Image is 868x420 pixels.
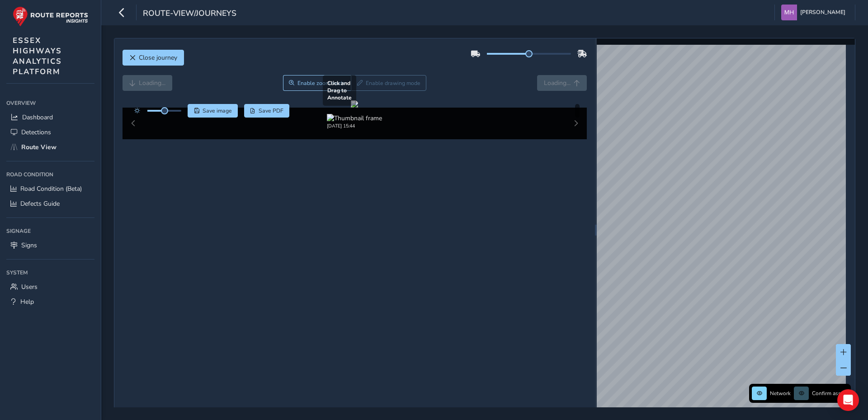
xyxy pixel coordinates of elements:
[770,390,791,397] span: Network
[21,143,57,151] span: Route View
[6,196,94,211] a: Defects Guide
[283,75,351,91] button: Zoom
[20,199,60,208] span: Defects Guide
[781,5,849,20] button: [PERSON_NAME]
[6,224,94,238] div: Signage
[297,80,345,87] span: Enable zoom mode
[188,104,238,118] button: Save
[139,53,177,62] span: Close journey
[143,8,236,20] span: route-view/journeys
[6,238,94,253] a: Signs
[6,181,94,196] a: Road Condition (Beta)
[21,241,37,250] span: Signs
[800,5,845,20] span: [PERSON_NAME]
[20,184,82,193] span: Road Condition (Beta)
[6,294,94,309] a: Help
[837,389,859,411] div: Open Intercom Messenger
[21,283,38,291] span: Users
[6,96,94,110] div: Overview
[781,5,797,20] img: diamond-layout
[6,266,94,279] div: System
[13,6,88,27] img: rr logo
[6,125,94,140] a: Detections
[21,128,51,137] span: Detections
[22,113,53,122] span: Dashboard
[20,297,34,306] span: Help
[6,140,94,155] a: Route View
[123,50,184,66] button: Close journey
[244,104,290,118] button: PDF
[6,110,94,125] a: Dashboard
[203,107,232,114] span: Save image
[6,279,94,294] a: Users
[6,168,94,181] div: Road Condition
[327,123,382,129] div: [DATE] 15:44
[13,35,62,77] span: ESSEX HIGHWAYS ANALYTICS PLATFORM
[812,390,848,397] span: Confirm assets
[327,114,382,123] img: Thumbnail frame
[259,107,283,114] span: Save PDF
